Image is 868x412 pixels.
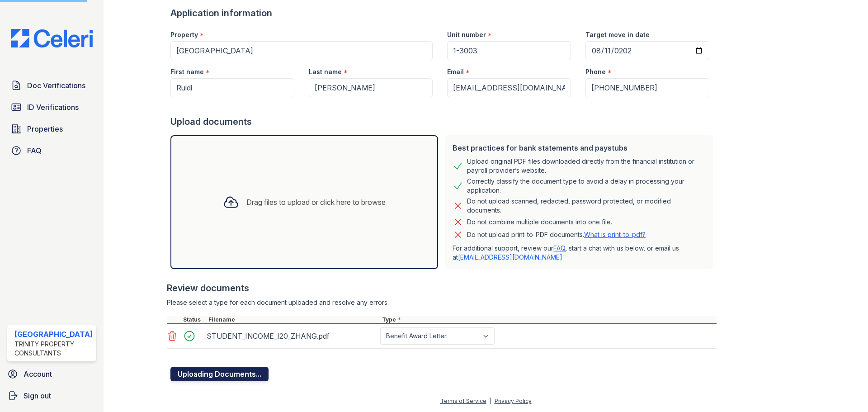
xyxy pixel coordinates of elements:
[7,98,96,116] a: ID Verifications
[246,197,386,208] div: Drag files to upload or click here to browse
[453,142,706,153] div: Best practices for bank statements and paystubs
[467,230,646,239] p: Do not upload print-to-PDF documents.
[181,316,207,323] div: Status
[167,282,717,294] div: Review documents
[584,231,646,238] a: What is print-to-pdf?
[7,120,96,138] a: Properties
[170,7,717,19] div: Application information
[585,30,650,39] label: Target move in date
[14,340,93,358] div: Trinity Property Consultants
[467,197,706,215] div: Do not upload scanned, redacted, password protected, or modified documents.
[170,67,204,76] label: First name
[7,76,96,95] a: Doc Verifications
[4,29,100,47] img: CE_Logo_Blue-a8612792a0a2168367f1c8372b55b34899dd931a85d93a1a3d3e32e68fde9ad4.png
[440,398,486,404] a: Terms of Service
[467,157,706,175] div: Upload original PDF files downloaded directly from the financial institution or payroll provider’...
[380,316,717,323] div: Type
[7,142,96,160] a: FAQ
[4,387,100,405] a: Sign out
[453,244,706,262] p: For additional support, review our , start a chat with us below, or email us at
[170,367,269,381] button: Uploading Documents...
[167,298,717,307] div: Please select a type for each document uploaded and resolve any errors.
[309,67,342,76] label: Last name
[207,316,380,323] div: Filename
[553,244,565,252] a: FAQ
[14,329,93,340] div: [GEOGRAPHIC_DATA]
[24,390,51,401] span: Sign out
[495,398,532,404] a: Privacy Policy
[27,80,85,91] span: Doc Verifications
[207,329,377,343] div: STUDENT_INCOME_I20_ZHANG.pdf
[24,369,52,379] span: Account
[585,67,606,76] label: Phone
[27,102,79,113] span: ID Verifications
[27,123,63,134] span: Properties
[27,145,42,156] span: FAQ
[467,217,612,227] div: Do not combine multiple documents into one file.
[170,30,198,39] label: Property
[490,398,491,404] div: |
[4,365,100,383] a: Account
[170,115,717,128] div: Upload documents
[458,253,562,261] a: [EMAIL_ADDRESS][DOMAIN_NAME]
[447,30,486,39] label: Unit number
[447,67,464,76] label: Email
[467,177,706,195] div: Correctly classify the document type to avoid a delay in processing your application.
